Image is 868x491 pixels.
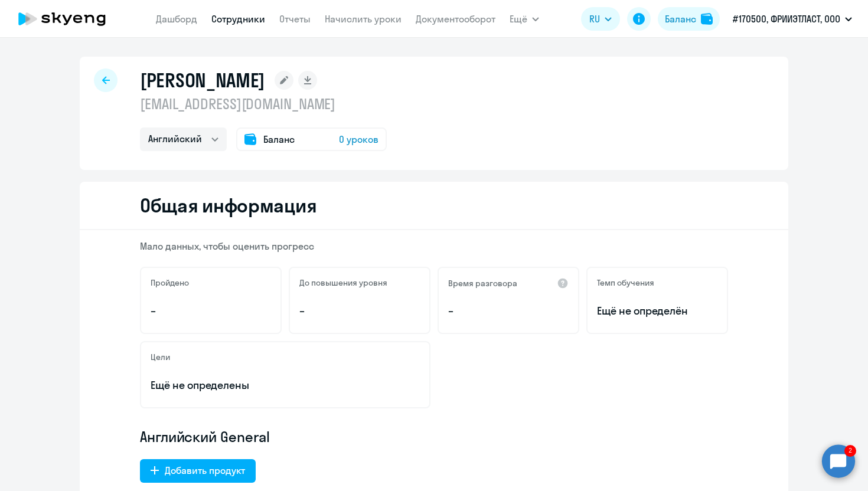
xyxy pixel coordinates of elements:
[140,94,387,113] p: [EMAIL_ADDRESS][DOMAIN_NAME]
[733,12,840,26] p: #170500, ФРИИЭТЛАСТ, ООО
[581,7,620,31] button: RU
[448,278,517,289] h5: Время разговора
[211,13,265,25] a: Сотрудники
[140,194,316,217] h2: Общая информация
[263,132,295,146] span: Баланс
[701,13,713,25] img: balance
[416,13,495,25] a: Документооборот
[151,378,420,393] p: Ещё не определены
[339,132,378,146] span: 0 уроков
[151,277,189,288] h5: Пройдено
[658,7,720,31] button: Балансbalance
[299,277,387,288] h5: До повышения уровня
[510,7,539,31] button: Ещё
[665,12,696,26] div: Баланс
[589,12,600,26] span: RU
[140,427,270,446] span: Английский General
[448,303,569,319] p: –
[597,277,654,288] h5: Темп обучения
[140,240,728,253] p: Мало данных, чтобы оценить прогресс
[151,303,271,319] p: –
[727,5,858,33] button: #170500, ФРИИЭТЛАСТ, ООО
[165,463,245,477] div: Добавить продукт
[140,68,265,92] h1: [PERSON_NAME]
[151,352,170,362] h5: Цели
[156,13,197,25] a: Дашборд
[279,13,311,25] a: Отчеты
[510,12,527,26] span: Ещё
[140,459,256,483] button: Добавить продукт
[325,13,402,25] a: Начислить уроки
[299,303,420,319] p: –
[597,303,717,319] span: Ещё не определён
